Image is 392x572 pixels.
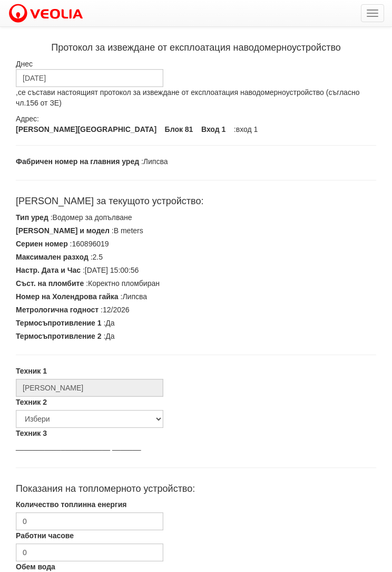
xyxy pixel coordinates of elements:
[105,319,114,327] span: Да
[8,3,88,25] img: VeoliaLogo.png
[103,306,130,314] span: 12/2026
[16,113,376,135] p: Адрес: :
[8,278,384,291] div: :
[143,157,168,166] span: Липсва
[16,59,376,108] p: Днес ,се състави настоящият протокол за извеждане от експлоатация на устройство (съгласно чл.156 ...
[16,428,47,438] label: Техник 3
[16,318,101,328] label: Термосъпротивление 1
[16,304,99,315] label: Метрологична годност
[8,331,384,344] div: :
[16,212,48,223] label: Тип уред
[8,265,384,278] div: :
[16,125,156,134] strong: [PERSON_NAME][GEOGRAPHIC_DATA]
[16,156,139,167] label: Фабричен номер на главния уред
[16,331,101,341] label: Термосъпротивление 2
[122,292,147,301] span: Липсва
[16,484,376,494] h4: Показания на топломерното устройство:
[16,291,119,302] label: Номер на Холендрова гайка
[248,88,286,97] span: водомерно
[53,213,132,222] span: Водомер за допълване
[201,125,226,134] strong: Вход 1
[8,318,384,331] div: :
[8,239,384,252] div: :
[16,239,68,249] label: Сериен номер
[16,225,110,236] label: [PERSON_NAME] и модел
[105,332,114,340] span: Да
[8,304,384,318] div: :
[165,125,193,134] strong: Блок 81
[236,125,258,134] span: вход 1
[8,252,384,265] div: :
[88,279,160,288] span: Коректно пломбиран
[243,42,292,53] span: водомерно
[8,225,384,239] div: :
[16,196,376,207] h4: [PERSON_NAME] за текущото устройство:
[16,397,47,407] label: Техник 2
[16,366,47,376] label: Техник 1
[16,499,126,510] label: Количество топлинна енергия
[114,226,143,235] span: B meters
[16,252,89,262] label: Максимален разход
[85,266,139,274] span: [DATE] 15:00:56
[93,253,103,261] span: 2.5
[16,561,55,572] label: Обем вода
[8,291,384,304] div: :
[16,278,84,289] label: Съст. на пломбите
[72,240,109,248] span: 160896019
[16,43,376,53] h4: Протокол за извеждане от експлоатация на устройство
[16,265,81,275] label: Настр. Дата и Час
[16,530,74,541] label: Работни часове
[8,212,384,225] div: :
[16,441,376,452] p: _______________________ _______
[16,156,376,169] p: :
